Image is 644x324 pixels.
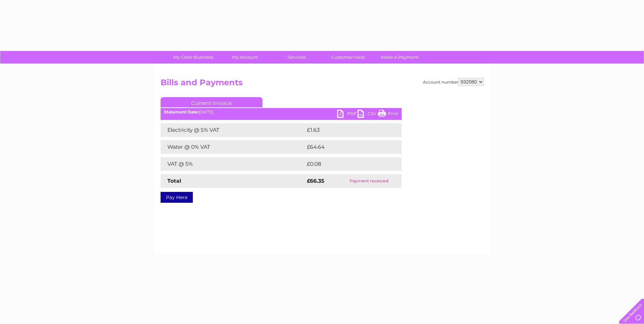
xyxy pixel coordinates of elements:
[167,178,181,184] strong: Total
[161,78,484,91] h2: Bills and Payments
[337,174,401,188] td: Payment received
[161,140,305,154] td: Water @ 0% VAT
[378,110,398,120] a: Print
[337,110,357,120] a: PDF
[161,157,305,171] td: VAT @ 5%
[164,109,199,114] b: Statement Date:
[320,51,376,64] a: Customer Help
[423,78,484,86] div: Account number
[217,51,273,64] a: My Account
[305,123,385,137] td: £1.63
[161,192,193,203] a: Pay Here
[165,51,221,64] a: My Clear Business
[305,157,386,171] td: £0.08
[161,97,262,107] a: Current Invoice
[372,51,428,64] a: Make A Payment
[161,110,402,114] div: [DATE]
[307,178,324,184] strong: £66.35
[305,140,388,154] td: £64.64
[161,123,305,137] td: Electricity @ 5% VAT
[269,51,325,64] a: Services
[357,110,378,120] a: CSV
